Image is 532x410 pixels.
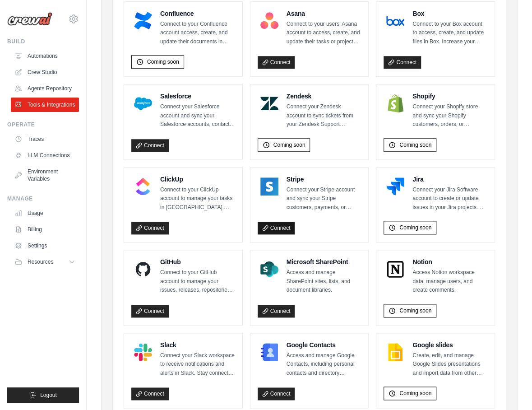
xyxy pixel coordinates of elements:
a: Environment Variables [11,164,79,186]
img: Shopify Logo [386,94,404,112]
img: Box Logo [386,12,404,30]
h4: Microsoft SharePoint [287,257,361,266]
h4: Jira [412,175,487,184]
a: Connect [258,222,295,234]
button: Resources [11,255,79,269]
span: Coming soon [399,141,431,149]
h4: Google slides [412,340,487,349]
a: LLM Connections [11,148,79,163]
a: Billing [11,222,79,237]
h4: GitHub [160,257,235,266]
h4: Confluence [160,9,235,18]
h4: Google Contacts [287,340,361,349]
span: Resources [28,258,53,266]
p: Connect to your Box account to access, create, and update files in Box. Increase your team’s prod... [412,20,487,47]
span: Coming soon [147,58,179,65]
a: Agents Repository [11,81,79,96]
img: Asana Logo [260,12,278,30]
a: Crew Studio [11,65,79,79]
img: Slack Logo [134,343,152,361]
span: Logout [40,391,57,399]
p: Access and manage Google Contacts, including personal contacts and directory information. [287,351,361,378]
p: Connect to your ClickUp account to manage your tasks in [GEOGRAPHIC_DATA]. Increase your team’s p... [160,186,235,212]
button: Logout [7,387,79,403]
p: Connect your Shopify store and sync your Shopify customers, orders, or products. Grow your busine... [412,102,487,129]
img: Logo [7,12,52,26]
a: Connect [258,387,295,400]
img: ClickUp Logo [134,177,152,196]
p: Access and manage SharePoint sites, lists, and document libraries. [287,268,361,295]
p: Connect your Salesforce account and sync your Salesforce accounts, contacts, leads, or opportunit... [160,102,235,129]
img: Google Contacts Logo [260,343,278,361]
h4: Notion [412,257,487,266]
span: Coming soon [399,224,431,231]
p: Create, edit, and manage Google Slides presentations and import data from other sources. [412,351,487,378]
a: Settings [11,238,79,253]
img: Stripe Logo [260,177,278,196]
p: Connect to your GitHub account to manage your issues, releases, repositories, and more in GitHub.... [160,268,235,295]
img: Notion Logo [386,260,404,278]
p: Connect your Slack workspace to receive notifications and alerts in Slack. Stay connected to impo... [160,351,235,378]
h4: Box [412,9,487,18]
a: Connect [131,387,169,400]
p: Connect your Zendesk account to sync tickets from your Zendesk Support account. Enable your suppo... [287,102,361,129]
a: Automations [11,49,79,63]
p: Connect to your Confluence account access, create, and update their documents in Confluence. Incr... [160,20,235,47]
img: Salesforce Logo [134,94,152,112]
h4: Stripe [287,175,361,184]
a: Connect [131,139,169,152]
span: Coming soon [399,390,431,397]
a: Usage [11,206,79,220]
p: Connect your Jira Software account to create or update issues in your Jira projects. Increase you... [412,186,487,212]
h4: Zendesk [287,92,361,101]
a: Traces [11,132,79,146]
img: Jira Logo [386,177,404,196]
h4: Slack [160,340,235,349]
img: Microsoft SharePoint Logo [260,260,278,278]
p: Connect to your users’ Asana account to access, create, and update their tasks or projects in [GE... [287,20,361,47]
a: Connect [258,56,295,69]
a: Connect [131,305,169,317]
div: Operate [7,121,79,128]
p: Connect your Stripe account and sync your Stripe customers, payments, or products. Grow your busi... [287,186,361,212]
p: Access Notion workspace data, manage users, and create comments. [412,268,487,295]
div: Build [7,38,79,45]
h4: Asana [287,9,361,18]
a: Connect [131,222,169,234]
img: GitHub Logo [134,260,152,278]
div: Manage [7,195,79,202]
h4: Shopify [412,92,487,101]
img: Google slides Logo [386,343,404,361]
span: Coming soon [273,141,305,149]
a: Tools & Integrations [11,98,79,112]
a: Connect [384,56,421,69]
h4: Salesforce [160,92,235,101]
span: Coming soon [399,307,431,314]
img: Confluence Logo [134,12,152,30]
img: Zendesk Logo [260,94,278,112]
a: Connect [258,305,295,317]
h4: ClickUp [160,175,235,184]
